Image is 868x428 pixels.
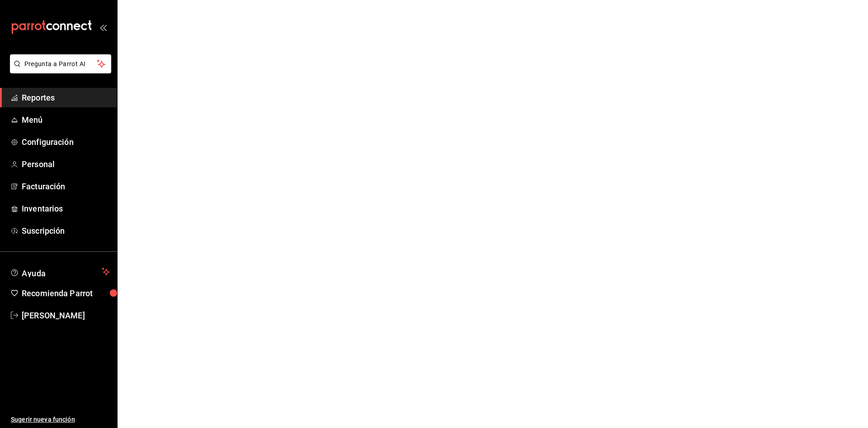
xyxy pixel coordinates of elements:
span: Menú [22,114,110,126]
span: Ayuda [22,266,98,277]
button: open_drawer_menu [99,24,107,31]
span: [PERSON_NAME] [22,309,110,322]
span: Facturación [22,180,110,192]
span: Recomienda Parrot [22,287,110,299]
span: Personal [22,158,110,170]
a: Pregunta a Parrot AI [6,66,111,75]
span: Reportes [22,91,110,104]
span: Pregunta a Parrot AI [24,59,97,69]
button: Pregunta a Parrot AI [10,54,111,73]
span: Suscripción [22,225,110,237]
span: Inventarios [22,202,110,215]
span: Sugerir nueva función [11,415,110,424]
span: Configuración [22,136,110,148]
